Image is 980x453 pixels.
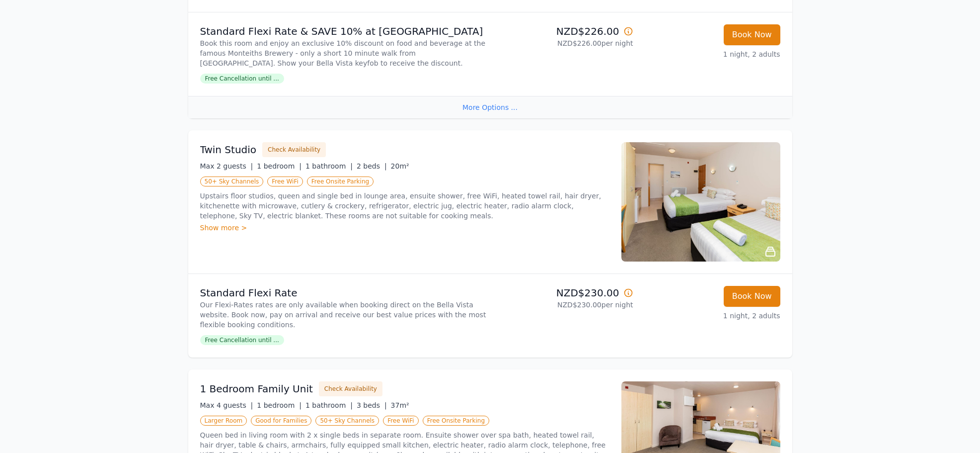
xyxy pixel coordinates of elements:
[641,49,780,59] p: 1 night, 2 adults
[257,401,302,409] span: 1 bedroom |
[200,223,609,233] div: Show more >
[357,162,387,170] span: 2 beds |
[200,143,257,157] h3: Twin Studio
[319,381,382,396] button: Check Availability
[200,300,486,330] p: Our Flexi-Rates rates are only available when booking direct on the Bella Vista website. Book now...
[200,38,486,68] p: Book this room and enjoy an exclusive 10% discount on food and beverage at the famous Monteiths B...
[200,401,253,409] span: Max 4 guests |
[641,311,780,321] p: 1 night, 2 adults
[257,162,302,170] span: 1 bedroom |
[200,162,253,170] span: Max 2 guests |
[383,416,419,426] span: Free WiFi
[391,162,409,170] span: 20m²
[315,416,379,426] span: 50+ Sky Channels
[494,286,633,300] p: NZD$230.00
[267,177,303,186] span: Free WiFi
[200,335,284,345] span: Free Cancellation until ...
[251,416,311,426] span: Good for Families
[200,416,247,426] span: Larger Room
[724,24,780,45] button: Book Now
[200,177,264,186] span: 50+ Sky Channels
[423,416,489,426] span: Free Onsite Parking
[262,142,326,157] button: Check Availability
[494,24,633,38] p: NZD$226.00
[724,286,780,307] button: Book Now
[200,382,313,396] h3: 1 Bedroom Family Unit
[305,401,353,409] span: 1 bathroom |
[200,24,486,38] p: Standard Flexi Rate & SAVE 10% at [GEOGRAPHIC_DATA]
[305,162,353,170] span: 1 bathroom |
[391,401,409,409] span: 37m²
[200,74,284,84] span: Free Cancellation until ...
[357,401,387,409] span: 3 beds |
[494,38,633,48] p: NZD$226.00 per night
[307,177,374,186] span: Free Onsite Parking
[200,191,609,221] p: Upstairs floor studios, queen and single bed in lounge area, ensuite shower, free WiFi, heated to...
[188,96,792,118] div: More Options ...
[200,286,486,300] p: Standard Flexi Rate
[494,300,633,310] p: NZD$230.00 per night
